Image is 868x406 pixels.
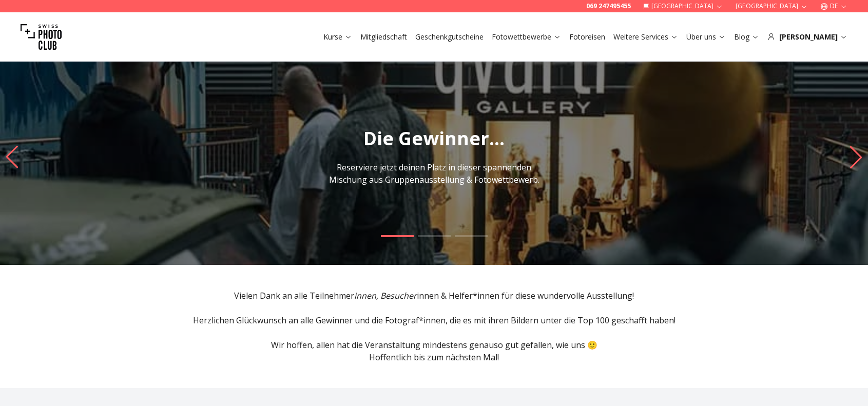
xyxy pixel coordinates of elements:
[488,30,565,44] button: Fotowettbewerbe
[565,30,609,44] button: Fotoreisen
[492,32,561,42] a: Fotowettbewerbe
[319,161,549,186] p: Reserviere jetzt deinen Platz in dieser spannenden Mischung aus Gruppenausstellung & Fotowettbewerb.
[114,289,755,302] p: Vielen Dank an alle Teilnehmer innen & Helfer*innen für diese wundervolle Ausstellung!
[569,32,605,42] a: Fotoreisen
[114,314,755,326] p: Herzlichen Glückwunsch an alle Gewinner und die Fotograf*innen, die es mit ihren Bildern unter di...
[411,30,488,44] button: Geschenkgutscheine
[734,32,759,42] a: Blog
[586,2,631,10] a: 069 247495455
[319,30,356,44] button: Kurse
[609,30,682,44] button: Weitere Services
[767,32,847,42] div: [PERSON_NAME]
[21,16,62,57] img: Swiss photo club
[686,32,726,42] a: Über uns
[360,32,407,42] a: Mitgliedschaft
[356,30,411,44] button: Mitgliedschaft
[682,30,730,44] button: Über uns
[114,351,755,363] p: Hoffentlich bis zum nächsten Mal!
[415,32,484,42] a: Geschenkgutscheine
[114,339,755,351] p: Wir hoffen, allen hat die Veranstaltung mindestens genauso gut gefallen, wie uns 🙂
[323,32,352,42] a: Kurse
[613,32,678,42] a: Weitere Services
[354,290,417,301] em: innen, Besucher
[730,30,763,44] button: Blog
